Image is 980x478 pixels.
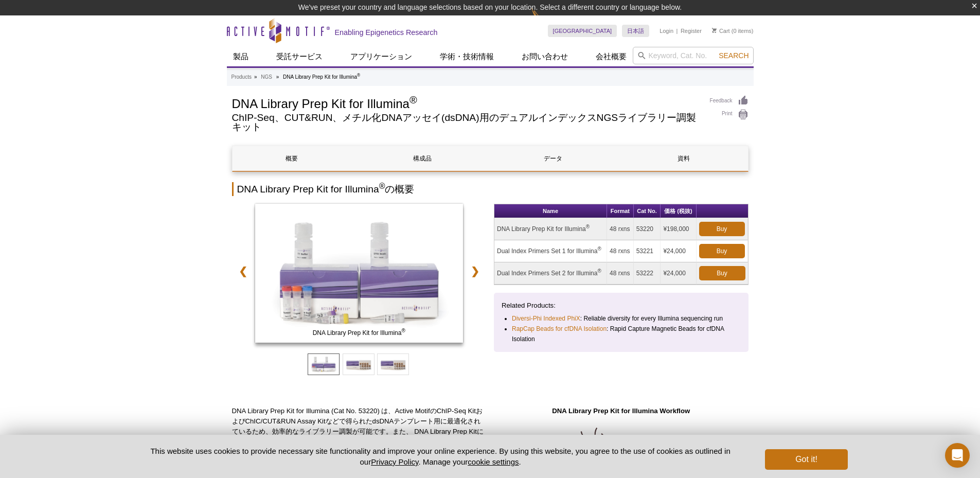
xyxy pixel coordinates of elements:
[512,313,732,324] li: : Reliable diversity for every Illumina sequencing run
[401,328,405,333] sup: ®
[379,182,385,190] sup: ®
[531,8,559,32] img: Change Here
[699,222,745,236] a: Buy
[634,204,661,218] th: Cat No.
[344,47,418,66] a: アプリケーション
[712,27,730,34] a: Cart
[607,204,634,218] th: Format
[257,328,461,338] span: DNA Library Prep Kit for Illumina
[133,446,749,467] p: This website uses cookies to provide necessary site functionality and improve your online experie...
[607,218,634,240] td: 48 rxns
[371,457,418,466] a: Privacy Policy
[625,146,743,171] a: 資料
[548,25,617,37] a: [GEOGRAPHIC_DATA]
[676,25,678,37] li: |
[586,224,590,229] sup: ®
[681,27,702,34] a: Register
[434,47,500,66] a: 学術・技術情報
[634,218,661,240] td: 53220
[494,262,607,285] td: Dual Index Primers Set 2 for Illumina
[494,218,607,240] td: DNA Library Prep Kit for Illumina
[254,74,257,80] li: »
[607,262,634,285] td: 48 rxns
[765,449,847,470] button: Got it!
[712,28,717,33] img: Your Cart
[597,246,601,252] sup: ®
[661,218,696,240] td: ¥198,000
[270,47,329,66] a: 受託サービス
[719,51,749,60] span: Search
[515,47,574,66] a: お問い合わせ
[634,262,661,285] td: 53222
[335,28,438,37] h2: Enabling Epigenetics Research
[232,182,749,196] h2: DNA Library Prep Kit for Illumina の概要
[512,313,580,324] a: Diversi-Phi Indexed PhiX
[633,47,754,64] input: Keyword, Cat. No.
[597,268,601,274] sup: ®
[409,94,417,105] sup: ®
[661,240,696,262] td: ¥24,000
[232,406,487,457] p: DNA Library Prep Kit for Illumina (Cat No. 53220) は、Active MotifのChIP-Seq KitおよびChIC/CUT&RUN Assa...
[231,73,252,82] a: Products
[233,146,351,171] a: 概要
[357,73,360,78] sup: ®
[468,457,519,466] button: cookie settings
[607,240,634,262] td: 48 rxns
[661,262,696,285] td: ¥24,000
[494,204,607,218] th: Name
[660,27,673,34] a: Login
[710,95,749,107] a: Feedback
[699,266,745,280] a: Buy
[255,204,464,343] img: DNA Library Prep Kit for Illumina
[512,324,732,344] li: : Rapid Capture Magnetic Beads for cfDNA Isolation
[261,73,272,82] a: NGS
[276,74,279,80] li: »
[232,259,254,283] a: ❮
[255,204,464,346] a: DNA Library Prep Kit for Illumina
[590,47,633,66] a: 会社概要
[232,95,700,111] h1: DNA Library Prep Kit for Illumina
[494,146,613,171] a: データ
[227,47,255,66] a: 製品
[634,240,661,262] td: 53221
[661,204,696,218] th: 価格 (税抜)
[552,407,690,415] strong: DNA Library Prep Kit for Illumina Workflow
[502,300,741,311] p: Related Products:
[494,240,607,262] td: Dual Index Primers Set 1 for Illumina
[363,146,482,171] a: 構成品
[716,51,752,60] button: Search
[232,113,700,132] h2: ChIP-Seq、CUT&RUN、メチル化DNAアッセイ(dsDNA)用のデュアルインデックスNGSライブラリー調製キット
[464,259,486,283] a: ❯
[710,109,749,120] a: Print
[622,25,649,37] a: 日本語
[699,244,745,258] a: Buy
[512,324,607,334] a: RapCap Beads for cfDNA Isolation
[712,25,754,37] li: (0 items)
[283,74,360,80] li: DNA Library Prep Kit for Illumina
[945,443,970,468] div: Open Intercom Messenger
